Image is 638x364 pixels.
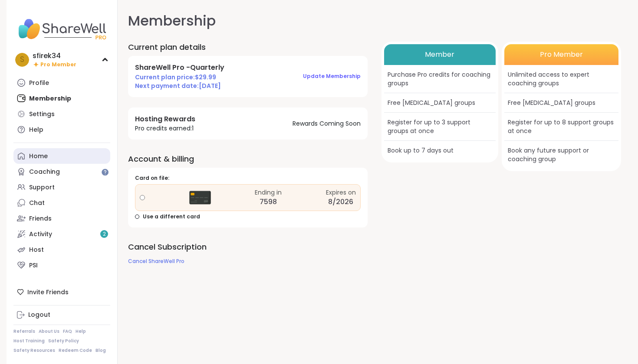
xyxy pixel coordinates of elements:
h1: Membership [128,10,621,31]
div: Free [MEDICAL_DATA] groups [384,93,496,113]
a: PSI [13,257,110,273]
span: Use a different card [143,213,200,221]
div: Invite Friends [13,284,110,300]
a: Support [13,179,110,195]
a: Referrals [13,328,35,335]
div: Register for up to 3 support groups at once [384,113,496,141]
span: Pro Member [40,61,76,68]
span: Cancel ShareWell Pro [128,257,184,265]
a: Blog [95,348,106,354]
h2: Current plan details [128,42,368,52]
a: Logout [13,307,110,323]
div: Chat [29,199,45,208]
div: Member [384,44,496,65]
div: 8/2026 [328,197,353,207]
a: Home [13,148,110,164]
div: Host [29,246,44,254]
a: Profile [13,75,110,91]
div: Home [29,152,48,161]
h2: Cancel Subscription [128,241,368,252]
div: sfirek34 [33,51,76,61]
div: Purchase Pro credits for coaching groups [384,65,496,93]
a: FAQ [63,328,72,335]
div: Pro Member [504,44,618,65]
div: Book up to 7 days out [384,141,496,160]
div: Logout [28,311,50,319]
div: Card on file: [135,175,361,182]
span: Current plan price: $ 29.99 [135,73,224,81]
a: Host [13,242,110,257]
span: Rewards Coming Soon [293,119,361,128]
a: Host Training [13,338,45,344]
div: Expires on [326,188,356,197]
div: Ending in [255,188,282,197]
a: Activity2 [13,226,110,242]
a: Help [76,328,86,335]
div: Support [29,183,55,192]
img: Credit Card [189,187,211,208]
h4: Hosting Rewards [135,114,195,124]
div: PSI [29,261,38,270]
div: Help [29,126,43,134]
a: Settings [13,106,110,122]
a: Coaching [13,164,110,179]
span: s [20,54,24,65]
a: Chat [13,195,110,211]
div: Free [MEDICAL_DATA] groups [504,93,618,113]
button: Update Membership [303,67,361,85]
h4: ShareWell Pro - Quarterly [135,63,224,72]
a: Friends [13,211,110,226]
div: 7598 [260,197,277,207]
div: Register for up to 8 support groups at once [504,113,618,141]
a: Safety Policy [48,338,79,344]
div: Activity [29,230,52,239]
span: 2 [103,231,106,238]
a: Redeem Code [59,348,92,354]
span: Next payment date: [DATE] [135,81,224,90]
img: ShareWell Nav Logo [13,14,110,44]
div: Coaching [29,168,60,176]
div: Friends [29,214,52,223]
div: Book any future support or coaching group [504,141,618,169]
a: Help [13,122,110,137]
span: Pro credits earned: 1 [135,124,195,133]
div: Unlimited access to expert coaching groups [504,65,618,93]
a: Safety Resources [13,348,55,354]
iframe: Spotlight [102,169,109,175]
div: Settings [29,110,55,119]
span: Update Membership [303,72,361,80]
div: Profile [29,79,49,88]
a: About Us [39,328,59,335]
h2: Account & billing [128,153,368,164]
